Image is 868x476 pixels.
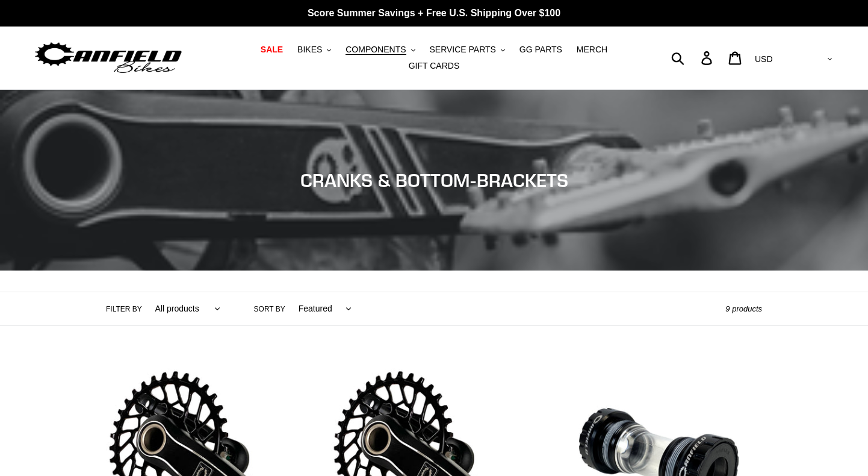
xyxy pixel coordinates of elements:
[339,42,421,58] button: COMPONENTS
[291,42,337,58] button: BIKES
[725,304,762,313] span: 9 products
[255,42,289,58] a: SALE
[423,42,510,58] button: SERVICE PARTS
[409,61,460,71] span: GIFT CARDS
[33,39,184,77] img: Canfield Bikes
[300,169,568,191] span: CRANKS & BOTTOM-BRACKETS
[571,42,613,58] a: MERCH
[106,304,142,315] label: Filter by
[297,45,322,55] span: BIKES
[403,58,466,74] a: GIFT CARDS
[678,45,708,71] input: Search
[519,45,562,55] span: GG PARTS
[261,45,283,55] span: SALE
[346,45,406,55] span: COMPONENTS
[254,304,285,315] label: Sort by
[429,45,495,55] span: SERVICE PARTS
[513,42,568,58] a: GG PARTS
[577,45,607,55] span: MERCH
